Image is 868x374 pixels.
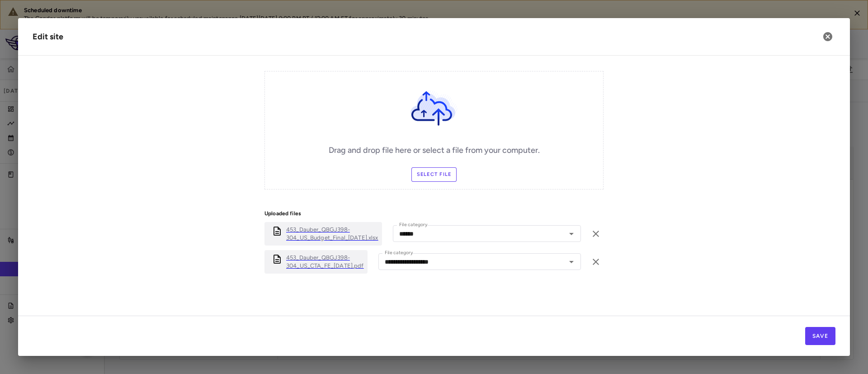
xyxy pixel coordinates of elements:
button: Save [805,327,835,345]
a: 453_Dauber_QBGJ398-304_US_CTA_FE_[DATE].pdf [286,254,364,270]
p: 453_Dauber_QBGJ398-304_US_Budget_Final_17Mar25.xlsx [286,226,378,242]
button: Open [565,256,578,268]
p: 453_Dauber_QBGJ398-304_US_CTA_FE_1Apr25.pdf [286,254,364,270]
label: Select file [411,167,457,182]
button: Remove [588,254,604,270]
h6: Drag and drop file here or select a file from your computer. [329,144,540,156]
button: Open [565,227,578,240]
label: File category [399,221,427,229]
p: Uploaded files [264,209,604,218]
a: 453_Dauber_QBGJ398-304_US_Budget_Final_[DATE].xlsx [286,226,378,242]
label: File category [385,249,413,257]
button: Remove [588,226,604,241]
div: Edit site [33,31,63,43]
